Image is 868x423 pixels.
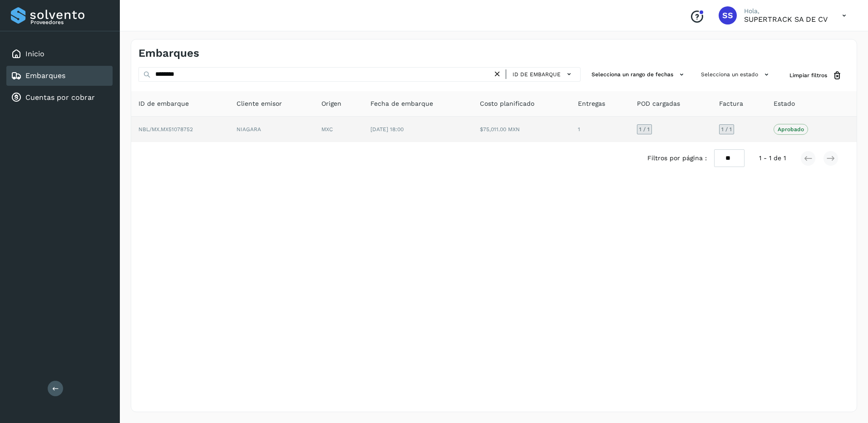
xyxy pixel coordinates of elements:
p: Aprobado [778,126,804,133]
button: Limpiar filtros [782,67,849,84]
a: Inicio [25,49,44,58]
span: 1 / 1 [639,127,650,132]
span: POD cargadas [637,99,680,108]
span: Entregas [578,99,605,108]
td: $75,011.00 MXN [473,117,571,142]
td: NIAGARA [229,117,314,142]
h4: Embarques [138,47,199,60]
button: Selecciona un rango de fechas [588,67,690,82]
span: Costo planificado [480,99,534,108]
td: 1 [571,117,630,142]
span: Limpiar filtros [789,71,827,79]
p: Hola, [744,7,828,15]
span: 1 / 1 [721,127,732,132]
span: Estado [774,99,795,108]
span: 1 - 1 de 1 [759,153,786,163]
div: Embarques [6,66,113,86]
span: ID de embarque [513,70,561,79]
span: Factura [719,99,743,108]
span: Fecha de embarque [370,99,433,108]
p: SUPERTRACK SA DE CV [744,15,828,24]
div: Cuentas por cobrar [6,88,113,108]
span: Origen [321,99,341,108]
td: MXC [314,117,363,142]
a: Embarques [25,71,65,80]
p: Proveedores [30,19,109,25]
div: Inicio [6,44,113,64]
button: Selecciona un estado [697,67,775,82]
a: Cuentas por cobrar [25,93,95,102]
span: [DATE] 18:00 [370,126,404,133]
span: NBL/MX.MX51078752 [138,126,193,133]
span: Filtros por página : [647,153,707,163]
span: Cliente emisor [237,99,282,108]
button: ID de embarque [510,68,577,81]
span: ID de embarque [138,99,189,108]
